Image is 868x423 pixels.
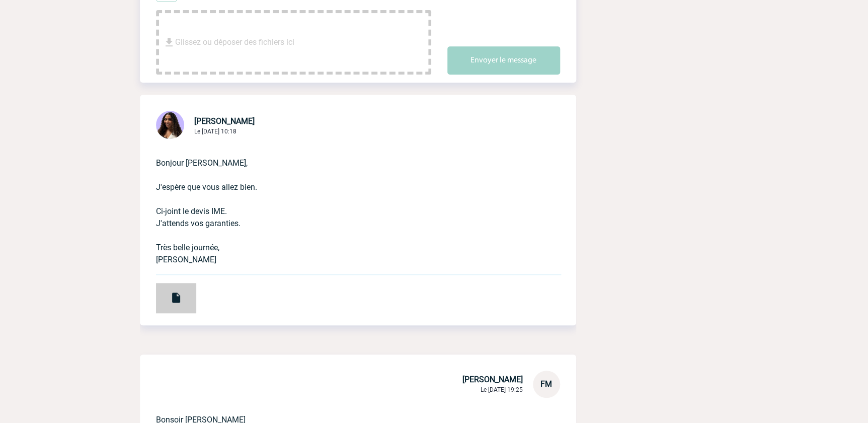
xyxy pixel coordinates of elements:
a: Devis PRO452956 ABEILLE IARD & SANTE.pdf [140,289,196,298]
span: Le [DATE] 19:25 [481,386,523,393]
button: Envoyer le message [447,46,560,75]
img: 131234-0.jpg [156,111,184,139]
span: [PERSON_NAME] [462,375,523,384]
img: file_download.svg [163,36,175,48]
span: Le [DATE] 10:18 [194,128,236,135]
span: [PERSON_NAME] [194,116,255,126]
span: Glissez ou déposer des fichiers ici [175,17,294,67]
span: FM [540,379,552,389]
p: Bonjour [PERSON_NAME], J'espère que vous allez bien. Ci-joint le devis IME. J'attends vos garanti... [156,141,532,266]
